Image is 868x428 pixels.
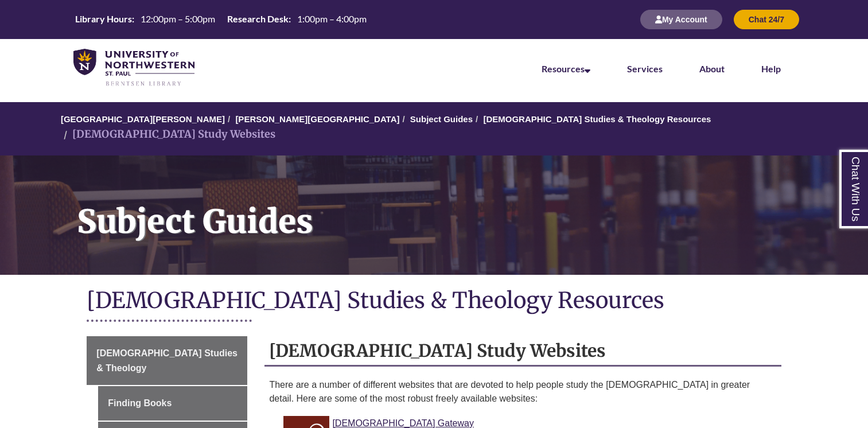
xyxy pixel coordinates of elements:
a: Link to Bible Gateway [DEMOGRAPHIC_DATA] Gateway [332,418,474,428]
a: [PERSON_NAME][GEOGRAPHIC_DATA] [235,114,399,124]
th: Research Desk: [223,13,293,25]
a: Help [761,63,781,74]
h2: [DEMOGRAPHIC_DATA] Study Websites [264,336,781,367]
a: Hours Today [71,13,371,26]
a: Subject Guides [410,114,473,124]
span: [DEMOGRAPHIC_DATA] Studies & Theology [96,348,238,373]
li: [DEMOGRAPHIC_DATA] Study Websites [61,126,275,143]
a: [GEOGRAPHIC_DATA][PERSON_NAME] [61,114,225,124]
a: About [699,63,725,74]
th: Library Hours: [71,13,136,25]
a: Services [627,63,663,74]
p: There are a number of different websites that are devoted to help people study the [DEMOGRAPHIC_D... [269,378,776,406]
img: UNWSP Library Logo [73,49,194,87]
button: My Account [640,10,722,29]
span: 1:00pm – 4:00pm [297,13,367,24]
a: Chat 24/7 [734,14,799,24]
a: Resources [542,63,590,74]
a: My Account [640,14,722,24]
h1: [DEMOGRAPHIC_DATA] Studies & Theology Resources [87,286,781,317]
a: [DEMOGRAPHIC_DATA] Studies & Theology Resources [483,114,711,124]
span: 12:00pm – 5:00pm [141,13,215,24]
table: Hours Today [71,13,371,25]
button: Chat 24/7 [734,10,799,29]
a: Finding Books [98,386,247,421]
h1: Subject Guides [64,155,868,260]
a: [DEMOGRAPHIC_DATA] Studies & Theology [87,336,247,385]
